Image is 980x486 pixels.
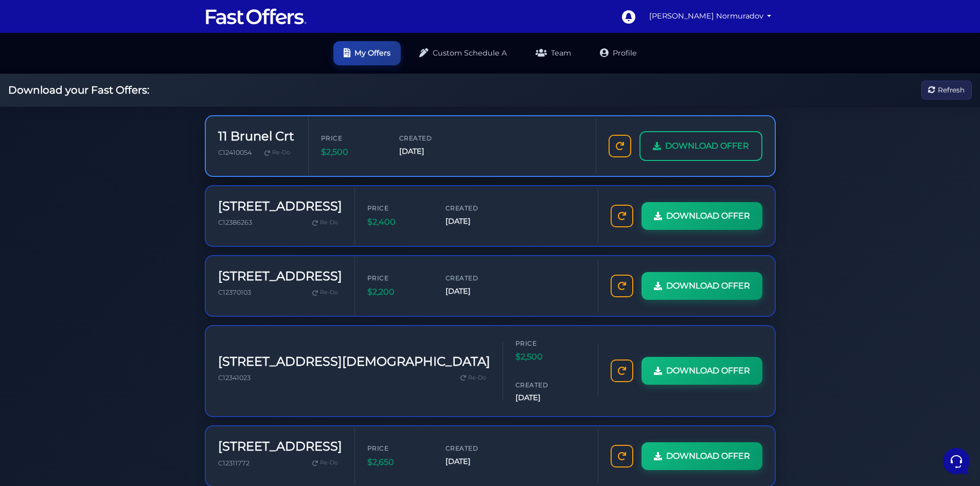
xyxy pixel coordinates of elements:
span: DOWNLOAD OFFER [666,279,750,293]
span: $2,200 [367,285,429,299]
a: Custom Schedule A [409,41,517,65]
span: C12370103 [218,289,251,296]
span: C12311772 [218,459,250,467]
span: $2,400 [367,215,429,229]
a: Team [525,41,581,65]
a: Re-Do [308,286,342,299]
a: Re-Do [308,456,342,470]
span: Created [446,443,507,453]
span: [DATE] [446,456,507,467]
a: Profile [590,41,647,65]
span: Re-Do [272,148,290,157]
span: $2,500 [321,146,383,159]
a: DOWNLOAD OFFER [642,357,762,385]
button: Refresh [921,81,972,100]
span: C12386263 [218,219,252,226]
button: Messages [72,330,135,354]
h2: Download your Fast Offers: [8,84,149,96]
span: Price [515,338,577,348]
a: Open Help Center [128,144,189,152]
span: Created [446,273,507,283]
span: [DATE] [446,215,507,227]
img: dark [16,74,37,95]
span: Find an Answer [16,144,70,152]
a: [PERSON_NAME] Normuradov [645,6,776,26]
a: DOWNLOAD OFFER [639,131,762,161]
p: Help [159,345,173,354]
a: DOWNLOAD OFFER [642,272,762,300]
span: Re-Do [320,288,338,297]
button: Help [134,330,198,354]
span: $2,650 [367,456,429,469]
iframe: Customerly Messenger Launcher [941,446,972,477]
button: Home [8,330,72,354]
span: DOWNLOAD OFFER [666,364,750,377]
h3: [STREET_ADDRESS] [218,439,342,454]
h3: [STREET_ADDRESS] [218,269,342,284]
a: Re-Do [260,146,294,159]
img: dark [33,74,54,95]
a: Re-Do [308,216,342,229]
span: Re-Do [320,218,338,227]
p: Home [31,345,48,354]
span: DOWNLOAD OFFER [666,449,750,463]
a: DOWNLOAD OFFER [642,442,762,470]
span: Re-Do [468,373,486,383]
span: Re-Do [320,458,338,467]
input: Search for an Article... [23,166,168,176]
h2: Hello [PERSON_NAME] 👋 [8,8,173,41]
span: Created [515,380,577,390]
span: C12341023 [218,374,251,382]
span: C12410054 [218,149,252,156]
span: Price [367,273,429,283]
span: [DATE] [446,285,507,297]
h3: [STREET_ADDRESS][DEMOGRAPHIC_DATA] [218,354,490,369]
button: Start a Conversation [16,103,189,123]
h3: 11 Brunel Crt [218,129,294,144]
span: DOWNLOAD OFFER [666,209,750,223]
h3: [STREET_ADDRESS] [218,199,342,214]
span: Your Conversations [16,58,83,66]
span: Refresh [938,84,965,96]
span: DOWNLOAD OFFER [665,139,749,153]
span: Created [399,133,461,143]
span: $2,500 [515,350,577,364]
span: Price [321,133,383,143]
a: My Offers [333,41,401,65]
span: Created [446,203,507,213]
p: Messages [88,345,118,354]
a: Re-Do [456,371,490,385]
a: DOWNLOAD OFFER [642,202,762,230]
span: [DATE] [399,146,461,157]
span: [DATE] [515,392,577,404]
span: Price [367,203,429,213]
span: Start a Conversation [74,109,144,117]
span: Price [367,443,429,453]
a: See all [166,58,189,66]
